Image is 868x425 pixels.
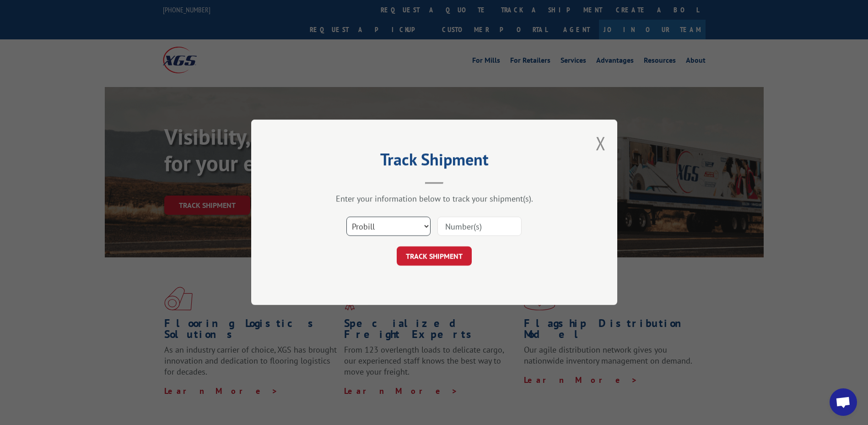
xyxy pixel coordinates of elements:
[830,388,857,416] div: Open chat
[437,217,522,236] input: Number(s)
[596,131,606,155] button: Close modal
[297,153,571,170] h2: Track Shipment
[297,194,571,204] div: Enter your information below to track your shipment(s).
[397,247,472,266] button: TRACK SHIPMENT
